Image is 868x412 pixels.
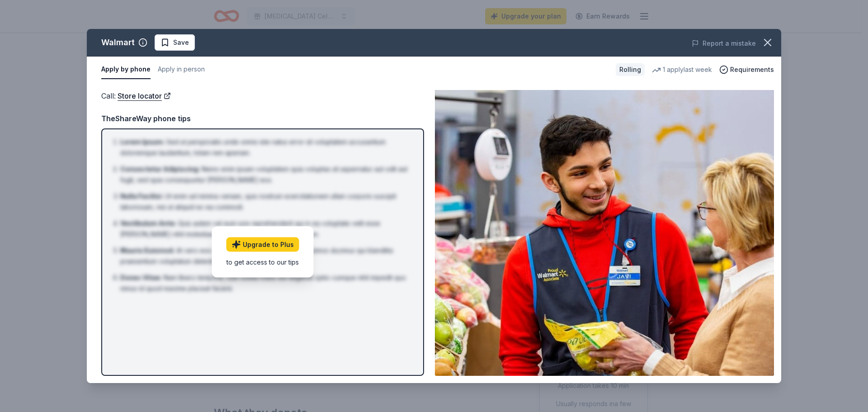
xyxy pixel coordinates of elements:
button: Requirements [719,64,774,75]
button: Apply by phone [101,60,151,79]
img: Image for Walmart [435,90,774,376]
li: Quis autem vel eum iure reprehenderit qui in ea voluptate velit esse [PERSON_NAME] nihil molestia... [120,218,410,240]
li: Nemo enim ipsam voluptatem quia voluptas sit aspernatur aut odit aut fugit, sed quia consequuntur... [120,164,410,185]
li: Ut enim ad minima veniam, quis nostrum exercitationem ullam corporis suscipit laboriosam, nisi ut... [120,191,410,213]
div: Call : [101,90,424,102]
div: 1 apply last week [652,64,712,75]
li: Nam libero tempore, cum soluta nobis est eligendi optio cumque nihil impedit quo minus id quod ma... [120,272,410,294]
a: Store locator [118,90,171,102]
span: Donec Vitae : [120,274,162,281]
span: Requirements [730,64,774,75]
a: Upgrade to Plus [226,237,299,252]
li: At vero eos et accusamus et iusto odio dignissimos ducimus qui blanditiis praesentium voluptatum ... [120,245,410,267]
span: Lorem Ipsum : [120,138,165,146]
button: Report a mistake [692,38,756,49]
div: Rolling [616,63,645,76]
span: Consectetur Adipiscing : [120,165,200,173]
span: Mauris Euismod : [120,246,175,254]
div: Walmart [101,35,135,50]
li: Sed ut perspiciatis unde omnis iste natus error sit voluptatem accusantium doloremque laudantium,... [120,137,410,158]
button: Save [155,34,195,51]
span: Nulla Facilisi : [120,192,163,200]
div: TheShareWay phone tips [101,113,424,124]
div: to get access to our tips [226,257,299,267]
button: Apply in person [158,60,205,79]
span: Vestibulum Ante : [120,219,176,227]
span: Save [173,37,189,48]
